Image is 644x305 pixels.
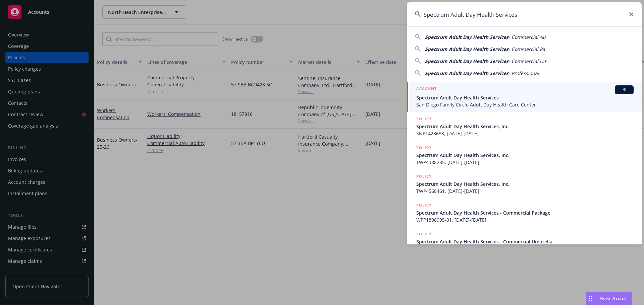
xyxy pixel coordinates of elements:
span: Spectrum Adult Day Health Services - Commercial Umbrella [416,238,634,245]
h5: POLICY [416,202,432,209]
span: Spectrum Adult Day Health Services, Inc. [416,123,634,130]
span: TWP4388285, [DATE]-[DATE] [416,159,634,166]
h5: POLICY [416,231,432,237]
span: Spectrum Adult Day Health Services [416,94,634,101]
h5: POLICY [416,144,432,151]
span: Spectrum Adult Day Health Services, Inc. [416,180,634,187]
span: WPP1898905-01, [DATE]-[DATE] [416,216,634,223]
a: POLICYSpectrum Adult Day Health Services - Commercial Umbrella [407,227,642,256]
a: POLICYSpectrum Adult Day Health Services, Inc.TWP4568461, [DATE]-[DATE] [407,169,642,198]
input: Search... [407,2,642,26]
h5: POLICY [416,116,432,122]
a: POLICYSpectrum Adult Day Health Services, Inc.TWP4388285, [DATE]-[DATE] [407,141,642,169]
span: - Professional [508,70,539,76]
span: - Commercial Um [508,58,547,64]
span: TWP4568461, [DATE]-[DATE] [416,187,634,195]
span: San Diego Family Circle Adult Day Health Care Center [416,101,634,108]
span: Spectrum Adult Day Health Services [425,70,508,76]
div: Drag to move [586,292,594,305]
span: Spectrum Adult Day Health Services [425,46,508,52]
span: - Commercial Pa [508,46,545,52]
span: SNP1428688, [DATE]-[DATE] [416,130,634,137]
a: POLICYSpectrum Adult Day Health Services - Commercial PackageWPP1898905-01, [DATE]-[DATE] [407,198,642,227]
span: Spectrum Adult Day Health Services - Commercial Package [416,209,634,216]
button: Nova Assist [586,292,632,305]
span: Spectrum Adult Day Health Services, Inc. [416,152,634,159]
span: Spectrum Adult Day Health Services [425,58,508,64]
h5: POLICY [416,173,432,180]
span: BI [618,87,631,93]
a: ACCOUNTBISpectrum Adult Day Health ServicesSan Diego Family Circle Adult Day Health Care Center [407,82,642,112]
span: Nova Assist [600,295,626,301]
a: POLICYSpectrum Adult Day Health Services, Inc.SNP1428688, [DATE]-[DATE] [407,112,642,141]
h5: ACCOUNT [416,85,437,93]
span: Spectrum Adult Day Health Services [425,34,508,40]
span: - Commercial Au [508,34,546,40]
